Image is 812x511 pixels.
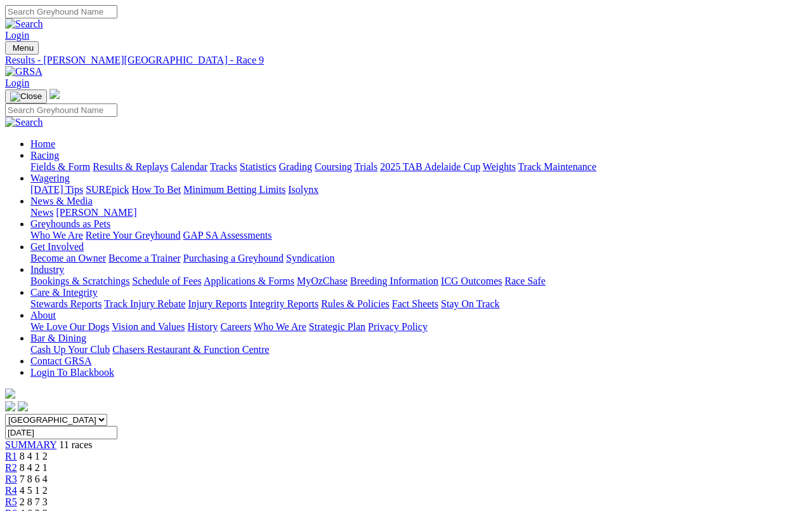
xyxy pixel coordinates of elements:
div: News & Media [30,207,807,218]
a: Vision and Values [112,321,185,332]
a: Isolynx [288,184,318,195]
a: [PERSON_NAME] [56,207,136,218]
div: Get Involved [30,253,807,264]
a: Bar & Dining [30,333,86,343]
a: Stay On Track [441,298,499,309]
a: We Love Our Dogs [30,321,109,332]
a: R2 [5,462,17,473]
a: Track Injury Rebate [104,298,185,309]
a: Become a Trainer [108,253,181,263]
a: About [30,310,56,321]
div: Bar & Dining [30,344,807,355]
a: Care & Integrity [30,287,98,298]
a: ICG Outcomes [441,275,502,286]
a: Trials [354,161,377,172]
a: SUREpick [86,184,129,195]
a: Rules & Policies [321,298,390,309]
img: Search [5,18,43,30]
a: Results - [PERSON_NAME][GEOGRAPHIC_DATA] - Race 9 [5,55,807,66]
input: Search [5,5,117,18]
div: About [30,321,807,333]
a: MyOzChase [297,275,348,286]
span: 8 4 1 2 [20,451,48,461]
a: R5 [5,496,17,507]
a: Schedule of Fees [132,275,201,286]
a: Integrity Reports [249,298,318,309]
input: Search [5,103,117,117]
a: Breeding Information [350,275,438,286]
a: Cash Up Your Club [30,344,110,355]
a: Wagering [30,173,70,183]
input: Select date [5,426,117,439]
span: 11 races [59,439,92,450]
div: Racing [30,161,807,173]
a: Chasers Restaurant & Function Centre [112,344,269,355]
img: logo-grsa-white.png [5,388,15,399]
a: News [30,207,53,218]
a: Racing [30,150,59,161]
div: Care & Integrity [30,298,807,310]
a: Get Involved [30,241,84,252]
a: Tracks [210,161,237,172]
a: Race Safe [504,275,545,286]
a: News & Media [30,196,93,206]
a: R3 [5,474,17,484]
img: Close [10,91,42,102]
a: Fields & Form [30,161,90,172]
a: Contact GRSA [30,355,91,366]
a: Applications & Forms [204,275,294,286]
a: Become an Owner [30,253,106,263]
img: facebook.svg [5,401,15,411]
img: GRSA [5,66,43,77]
a: SUMMARY [5,439,56,450]
a: Track Maintenance [518,161,596,172]
a: Login [5,30,29,41]
a: Injury Reports [188,298,247,309]
a: Login To Blackbook [30,367,114,378]
a: Grading [279,161,312,172]
a: Statistics [240,161,277,172]
a: History [187,321,218,332]
a: Greyhounds as Pets [30,218,110,229]
span: Menu [13,43,34,53]
a: Bookings & Scratchings [30,275,129,286]
a: Retire Your Greyhound [86,230,181,241]
img: twitter.svg [18,401,28,411]
a: Who We Are [254,321,306,332]
a: R1 [5,451,17,461]
a: Purchasing a Greyhound [183,253,284,263]
a: Minimum Betting Limits [183,184,285,195]
div: Industry [30,275,807,287]
div: Greyhounds as Pets [30,230,807,241]
a: Careers [220,321,251,332]
a: Strategic Plan [309,321,365,332]
span: 4 5 1 2 [20,485,48,496]
a: Privacy Policy [368,321,428,332]
a: Coursing [315,161,352,172]
a: R4 [5,485,17,496]
button: Toggle navigation [5,90,47,103]
a: Login [5,77,29,88]
a: Stewards Reports [30,298,101,309]
a: How To Bet [132,184,181,195]
a: Syndication [286,253,334,263]
a: Results & Replays [93,161,168,172]
a: Calendar [171,161,207,172]
a: GAP SA Assessments [183,230,272,241]
span: 8 4 2 1 [20,462,48,473]
a: Who We Are [30,230,83,241]
a: [DATE] Tips [30,184,83,195]
a: Fact Sheets [392,298,438,309]
div: Wagering [30,184,807,196]
a: 2025 TAB Adelaide Cup [380,161,480,172]
a: Industry [30,264,64,275]
button: Toggle navigation [5,41,39,55]
img: logo-grsa-white.png [49,89,60,99]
